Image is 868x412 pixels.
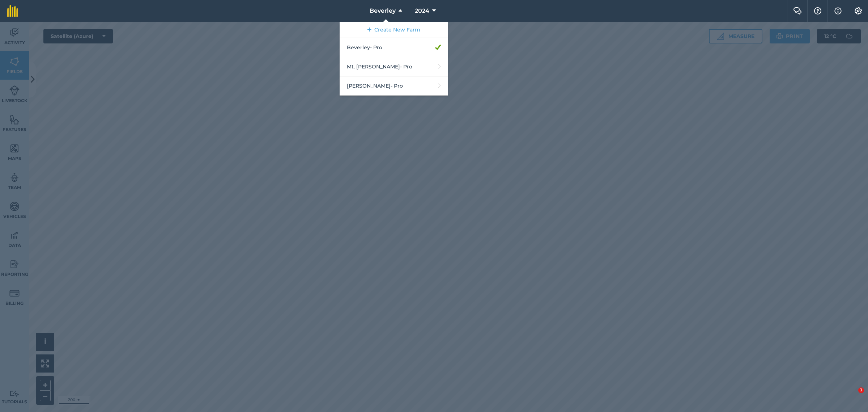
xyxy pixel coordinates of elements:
img: A cog icon [854,7,863,14]
img: fieldmargin Logo [7,5,18,17]
a: Mt. [PERSON_NAME]- Pro [340,57,448,76]
img: A question mark icon [813,7,822,14]
a: [PERSON_NAME]- Pro [340,76,448,96]
span: Beverley [370,7,396,15]
img: svg+xml;base64,PHN2ZyB4bWxucz0iaHR0cDovL3d3dy53My5vcmcvMjAwMC9zdmciIHdpZHRoPSIxNyIgaGVpZ2h0PSIxNy... [834,7,842,15]
a: Beverley- Pro [340,38,448,57]
img: Two speech bubbles overlapping with the left bubble in the forefront [793,7,802,14]
a: Create New Farm [340,22,448,38]
iframe: Intercom live chat [843,387,861,405]
span: 1 [858,387,864,393]
span: 2024 [415,7,429,15]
